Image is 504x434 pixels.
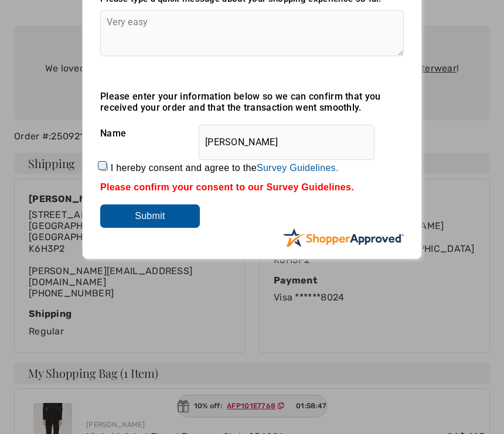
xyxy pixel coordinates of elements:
div: Please enter your information below so we can confirm that you received your order and that the t... [100,91,404,113]
div: Name [100,119,404,148]
input: Submit [100,204,200,228]
a: Survey Guidelines. [257,163,339,173]
label: I hereby consent and agree to the [111,163,339,173]
div: Please confirm your consent to our Survey Guidelines. [100,182,404,193]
